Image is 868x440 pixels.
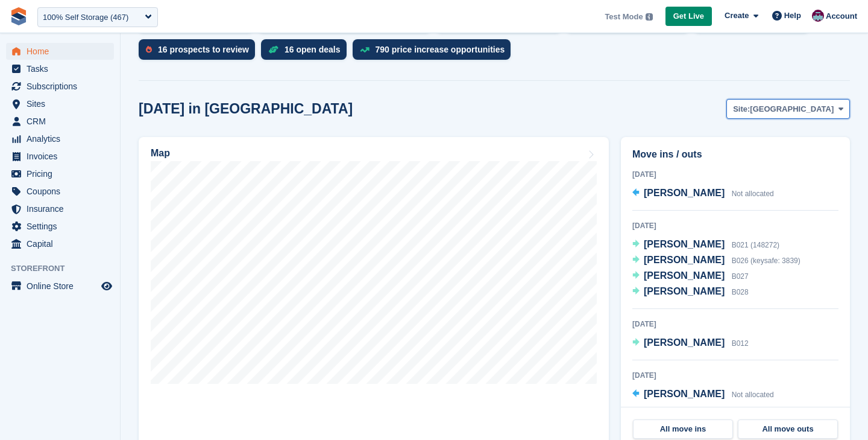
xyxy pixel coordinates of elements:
[812,10,824,22] img: Brian Young
[27,218,99,235] span: Settings
[632,319,838,330] div: [DATE]
[665,7,712,27] a: Get Live
[644,270,725,281] span: [PERSON_NAME]
[6,183,114,200] a: menu
[43,11,128,24] div: 100% Self Storage (467)
[750,103,834,115] span: [GEOGRAPHIC_DATA]
[644,239,725,249] span: [PERSON_NAME]
[27,43,99,60] span: Home
[732,272,749,281] span: B027
[360,47,370,53] img: price_increase_opportunities-93ffe204e8149a01c8c9dc8f82e8f89637d9d84a8eef4429ea346261dce0b2c0.svg
[353,39,517,66] a: 790 price increase opportunities
[139,39,261,66] a: 16 prospects to review
[6,113,114,130] a: menu
[732,241,779,249] span: B021 (148272)
[27,235,99,252] span: Capital
[27,200,99,217] span: Insurance
[6,78,114,95] a: menu
[6,278,114,295] a: menu
[644,389,725,399] span: [PERSON_NAME]
[644,337,725,348] span: [PERSON_NAME]
[632,220,838,231] div: [DATE]
[27,113,99,130] span: CRM
[27,165,99,182] span: Pricing
[6,130,114,147] a: menu
[644,286,725,296] span: [PERSON_NAME]
[10,7,28,25] img: stora-icon-8386f47178a22dfd0bd8f6a31ec36ba5ce8667c1dd55bd0f319d3a0aa187defe.svg
[632,269,749,284] a: [PERSON_NAME] B027
[726,99,850,119] button: Site: [GEOGRAPHIC_DATA]
[268,45,278,54] img: deal-1b604bf984904fb50ccaf53a9ad4b4a5d6e5aea283cecdc64d6e3604feb123c2.svg
[732,391,774,399] span: Not allocated
[784,10,801,22] span: Help
[632,284,749,300] a: [PERSON_NAME] B028
[6,165,114,182] a: menu
[732,257,800,265] span: B026 (keysafe: 3839)
[632,147,838,162] h2: Move ins / outs
[632,186,774,202] a: [PERSON_NAME] Not allocated
[644,255,725,265] span: [PERSON_NAME]
[6,148,114,165] a: menu
[27,78,99,95] span: Subscriptions
[261,39,353,66] a: 16 open deals
[732,288,749,296] span: B028
[99,279,114,293] a: Preview store
[632,237,779,253] a: [PERSON_NAME] B021 (148272)
[151,148,170,159] h2: Map
[27,183,99,200] span: Coupons
[27,130,99,147] span: Analytics
[6,95,114,112] a: menu
[732,190,774,198] span: Not allocated
[158,45,249,54] div: 16 prospects to review
[146,46,152,53] img: prospect-51fa495bee0391a8d652442698ab0144808aea92771e9ea1ae160a38d050c398.svg
[27,278,99,295] span: Online Store
[6,235,114,252] a: menu
[6,200,114,217] a: menu
[738,419,838,439] a: All move outs
[11,263,120,275] span: Storefront
[632,336,749,351] a: [PERSON_NAME] B012
[27,148,99,165] span: Invoices
[6,218,114,235] a: menu
[632,370,838,381] div: [DATE]
[632,253,800,269] a: [PERSON_NAME] B026 (keysafe: 3839)
[632,387,774,403] a: [PERSON_NAME] Not allocated
[27,95,99,112] span: Sites
[725,10,749,22] span: Create
[139,101,353,117] h2: [DATE] in [GEOGRAPHIC_DATA]
[733,103,750,115] span: Site:
[632,169,838,180] div: [DATE]
[6,43,114,60] a: menu
[633,419,733,439] a: All move ins
[376,45,505,54] div: 790 price increase opportunities
[826,10,857,22] span: Account
[673,10,704,22] span: Get Live
[6,60,114,77] a: menu
[646,13,653,21] img: icon-info-grey-7440780725fd019a000dd9b08b2336e03edf1995a4989e88bcd33f0948082b44.svg
[27,60,99,77] span: Tasks
[732,339,749,348] span: B012
[644,188,725,198] span: [PERSON_NAME]
[605,11,643,23] span: Test Mode
[285,45,341,54] div: 16 open deals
